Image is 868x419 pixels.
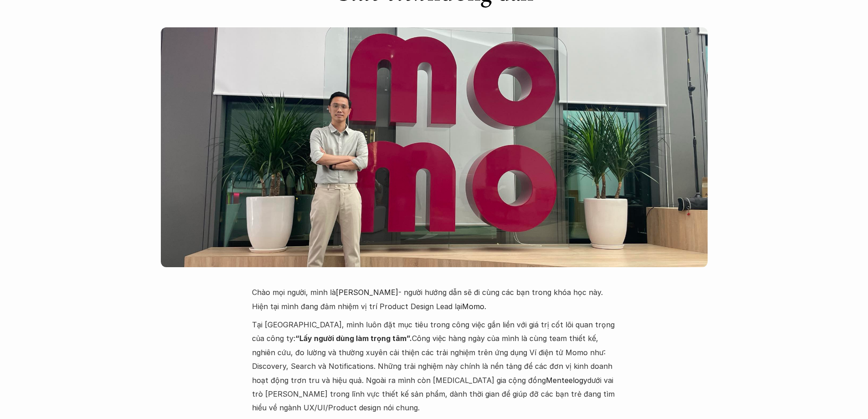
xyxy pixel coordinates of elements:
a: Momo [462,302,484,311]
a: Menteelogy [546,376,587,385]
strong: “Lấy người dùng làm trọng tâm”. [295,334,412,343]
p: Tại [GEOGRAPHIC_DATA], mình luôn đặt mục tiêu trong công việc gắn liền với giá trị cốt lõi quan t... [252,318,616,415]
a: [PERSON_NAME] [336,288,398,297]
p: Chào mọi người, mình là - người hướng dẫn sẽ đi cùng các bạn trong khóa học này. Hiện tại mình đa... [252,285,616,313]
